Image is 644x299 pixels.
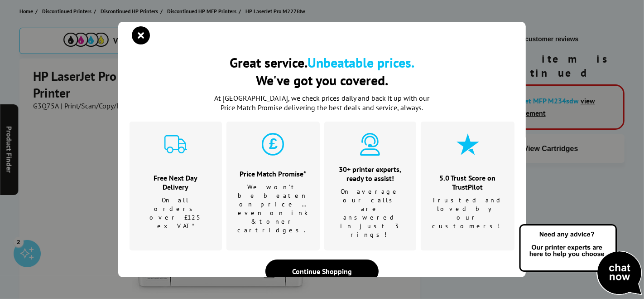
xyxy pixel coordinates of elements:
[164,133,187,156] img: delivery-cyan.svg
[209,93,435,113] p: At [GEOGRAPHIC_DATA], we check prices daily and back it up with our Price Match Promise deliverin...
[517,223,644,297] img: Open Live Chat window
[336,187,405,239] p: On average our calls are answered in just 3 rings!
[336,165,405,183] h3: 30+ printer experts, ready to assist!
[265,260,379,283] div: Continue Shopping
[457,133,479,156] img: star-cyan.svg
[141,196,211,230] p: On all orders over £125 ex VAT*
[130,54,514,89] h2: Great service. We've got you covered.
[432,196,503,230] p: Trusted and loved by our customers!
[238,169,308,178] h3: Price Match Promise*
[308,54,414,71] b: Unbeatable prices.
[238,183,308,235] p: We won't be beaten on price …even on ink & toner cartridges.
[262,133,284,156] img: price-promise-cyan.svg
[359,133,381,156] img: expert-cyan.svg
[432,173,503,191] h3: 5.0 Trust Score on TrustPilot
[134,29,148,42] button: close modal
[141,173,211,191] h3: Free Next Day Delivery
